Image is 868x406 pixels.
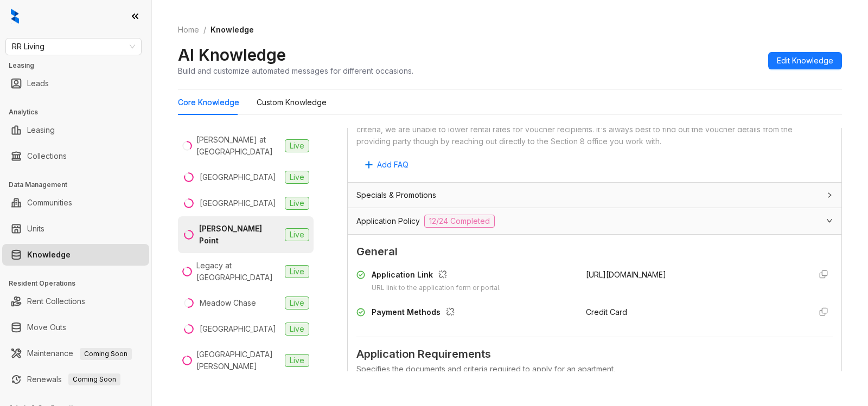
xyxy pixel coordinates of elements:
div: [PERSON_NAME] Point [199,223,280,247]
span: expanded [826,217,833,224]
li: Renewals [2,369,149,390]
span: [URL][DOMAIN_NAME] [586,270,666,279]
a: Knowledge [27,244,71,266]
li: Move Outs [2,317,149,338]
a: RenewalsComing Soon [27,369,120,390]
span: General [356,243,833,260]
div: [GEOGRAPHIC_DATA] [200,171,276,183]
a: Communities [27,192,72,214]
div: [GEOGRAPHIC_DATA][PERSON_NAME] [196,349,280,372]
span: RR Living [12,38,135,55]
a: Collections [27,145,67,167]
div: Payment Methods [372,306,459,320]
span: Live [285,323,309,336]
li: Collections [2,145,149,167]
div: URL link to the application form or portal. [372,283,501,293]
h3: Leasing [9,61,151,70]
h3: Analytics [9,107,151,117]
a: Rent Collections [27,291,85,312]
li: Communities [2,192,149,214]
span: Live [285,228,309,241]
h3: Data Management [9,180,151,190]
li: Units [2,218,149,240]
span: Coming Soon [68,373,120,385]
div: Application Link [372,269,501,283]
span: Application Policy [356,215,420,227]
span: Knowledge [210,25,254,34]
li: Maintenance [2,343,149,364]
li: Leasing [2,119,149,141]
h2: AI Knowledge [178,44,286,65]
div: Custom Knowledge [257,96,327,108]
span: collapsed [826,192,833,198]
button: Edit Knowledge [768,52,842,69]
span: Live [285,354,309,367]
a: Home [176,24,201,36]
h3: Resident Operations [9,279,151,288]
span: Live [285,139,309,152]
span: Application Requirements [356,346,833,363]
div: [GEOGRAPHIC_DATA] [200,323,276,335]
li: Rent Collections [2,291,149,312]
div: Specifies the documents and criteria required to apply for an apartment. [356,363,833,375]
div: Build and customize automated messages for different occasions. [178,65,413,76]
span: 12/24 Completed [424,215,495,228]
div: Application Policy12/24 Completed [348,208,841,234]
a: Move Outs [27,317,66,338]
div: Specials & Promotions [348,183,841,208]
span: Live [285,265,309,278]
div: Legacy at [GEOGRAPHIC_DATA] [196,260,280,283]
div: Meadow Chase [200,297,256,309]
span: Add FAQ [377,159,409,171]
button: Add FAQ [356,156,417,173]
a: Units [27,218,44,240]
div: [GEOGRAPHIC_DATA] [200,197,276,209]
li: Leads [2,73,149,94]
li: Knowledge [2,244,149,266]
li: / [203,24,206,36]
span: Edit Knowledge [777,55,833,67]
span: Credit Card [586,307,627,317]
span: Live [285,171,309,184]
span: Specials & Promotions [356,189,436,201]
span: Live [285,297,309,310]
div: [PERSON_NAME] at [GEOGRAPHIC_DATA] [196,134,280,158]
div: Core Knowledge [178,96,239,108]
span: Live [285,197,309,210]
a: Leads [27,73,49,94]
img: logo [11,9,19,24]
span: Coming Soon [80,348,132,360]
a: Leasing [27,119,55,141]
